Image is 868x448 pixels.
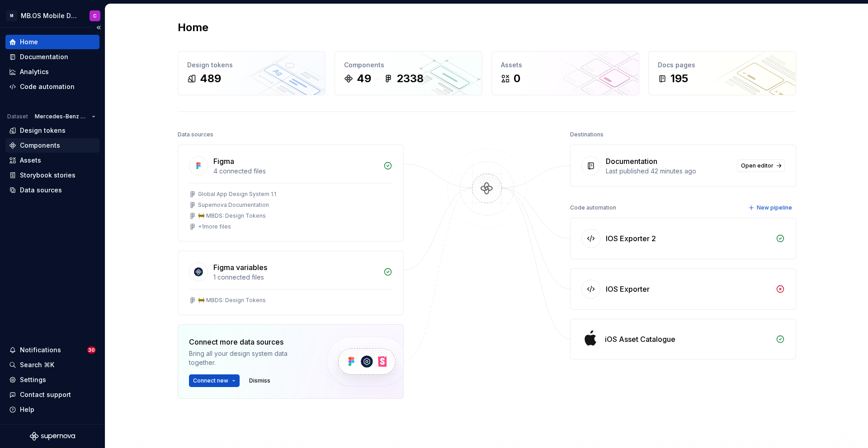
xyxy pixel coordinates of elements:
span: Connect new [193,377,228,384]
span: New pipeline [757,204,792,211]
div: 2338 [396,71,424,86]
div: Data sources [178,128,213,141]
div: Storybook stories [20,171,75,180]
svg: Supernova Logo [30,432,75,441]
div: Supernova Documentation [198,201,269,209]
div: Documentation [606,156,657,167]
div: Destinations [570,128,604,141]
div: Figma variables [213,262,267,273]
span: Mercedes-Benz 2.0 [35,113,88,120]
a: Figma4 connected filesGlobal App Design System 1.1Supernova Documentation🚧 MBDS: Design Tokens+1m... [178,145,404,242]
a: Docs pages195 [648,51,796,95]
a: Design tokens [5,123,99,138]
span: Dismiss [249,377,270,384]
a: Code automation [5,79,99,94]
div: 195 [670,71,688,86]
div: Dataset [7,113,28,120]
div: Components [344,61,473,70]
div: Documentation [20,52,68,61]
div: 🚧 MBDS: Design Tokens [198,297,266,304]
div: Last published 42 minutes ago [606,167,731,176]
div: Help [20,405,34,414]
div: Search ⌘K [20,360,54,369]
div: + 1 more files [198,223,231,230]
a: Assets0 [491,51,639,95]
a: Components492338 [335,51,482,95]
a: Storybook stories [5,168,99,182]
button: Contact support [5,387,99,402]
a: Design tokens489 [178,51,325,95]
div: Global App Design System 1.1 [198,191,276,198]
div: Assets [20,156,41,165]
div: Data sources [20,186,62,195]
span: Open editor [741,162,774,169]
button: Search ⌘K [5,358,99,372]
a: Settings [5,373,99,387]
div: 0 [514,71,520,86]
h2: Home [178,20,208,35]
a: Figma variables1 connected files🚧 MBDS: Design Tokens [178,251,404,315]
div: 🚧 MBDS: Design Tokens [198,212,266,219]
a: Home [5,35,99,49]
div: MB.OS Mobile Design System [21,11,79,20]
a: Assets [5,153,99,168]
div: Figma [213,156,234,167]
div: IOS Exporter [606,284,650,294]
div: Notifications [20,345,61,355]
button: Notifications30 [5,343,99,357]
div: Home [20,37,38,47]
button: Connect new [189,374,240,387]
div: M [6,10,17,21]
div: C [93,12,97,19]
div: Docs pages [658,61,787,70]
a: Data sources [5,183,99,197]
div: Settings [20,375,46,384]
div: 1 connected files [213,273,378,282]
div: Contact support [20,390,71,399]
button: New pipeline [745,201,796,214]
div: Components [20,141,60,150]
button: Mercedes-Benz 2.0 [31,110,99,123]
div: 489 [200,71,221,86]
a: Open editor [737,159,785,172]
div: Assets [501,61,630,70]
div: 49 [357,71,371,86]
button: MMB.OS Mobile Design SystemC [2,6,103,25]
a: Analytics [5,65,99,79]
div: IOS Exporter 2 [606,233,656,244]
div: 4 connected files [213,167,378,176]
div: Code automation [20,82,75,91]
div: Bring all your design system data together. [189,349,311,367]
span: 30 [87,346,96,354]
div: Code automation [570,201,616,214]
button: Dismiss [245,374,274,387]
div: Design tokens [20,126,66,135]
div: iOS Asset Catalogue [605,334,675,345]
button: Help [5,402,99,417]
div: Analytics [20,67,49,76]
button: Collapse sidebar [92,21,105,34]
div: Design tokens [187,61,316,70]
a: Components [5,138,99,153]
div: Connect more data sources [189,336,311,347]
a: Documentation [5,50,99,64]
